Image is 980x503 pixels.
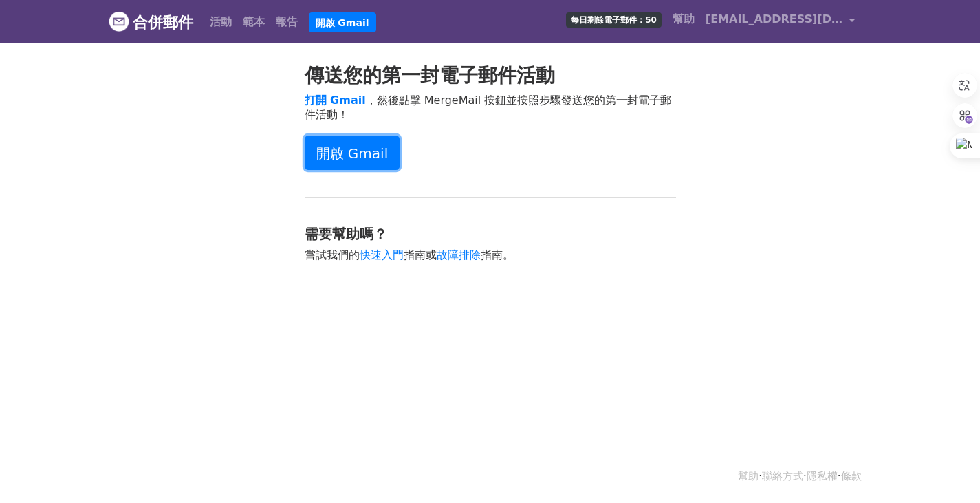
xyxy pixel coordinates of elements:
[706,12,920,25] font: [EMAIL_ADDRESS][DOMAIN_NAME]
[571,15,657,25] font: 每日剩餘電子郵件：50
[360,248,404,261] a: 快速入門
[309,12,376,33] a: 開啟 Gmail
[911,437,980,503] div: 聊天小工具
[210,15,232,28] font: 活動
[109,8,193,36] a: 合併郵件
[133,14,193,31] font: 合併郵件
[276,15,298,28] font: 報告
[305,136,400,170] a: 開啟 Gmail
[109,11,129,32] img: MergeMail 標誌
[807,470,838,482] a: 隱私權
[738,470,759,482] a: 幫助
[841,470,862,482] a: 條款
[762,470,803,482] a: 聯絡方式
[316,145,389,162] font: 開啟 Gmail
[481,248,514,261] font: 指南。
[237,8,270,36] a: 範本
[204,8,237,36] a: 活動
[404,248,437,261] font: 指南或
[243,15,265,28] font: 範本
[305,248,360,261] font: 嘗試我們的
[437,248,481,261] a: 故障排除
[667,6,700,33] a: 幫助
[700,6,861,38] a: [EMAIL_ADDRESS][DOMAIN_NAME]
[270,8,303,36] a: 報告
[305,94,366,107] a: 打開 Gmail
[838,470,841,482] font: ·
[673,12,695,25] font: 幫助
[305,226,387,242] font: 需要幫助嗎？
[305,64,555,87] font: 傳送您的第一封電子郵件活動
[911,437,980,503] iframe: 聊天小部件
[305,94,672,121] font: ，然後點擊 MergeMail 按鈕並按照步驟發送您的第一封電子郵件活動！
[759,470,762,482] font: ·
[803,470,807,482] font: ·
[560,6,667,33] a: 每日剩餘電子郵件：50
[316,17,369,28] font: 開啟 Gmail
